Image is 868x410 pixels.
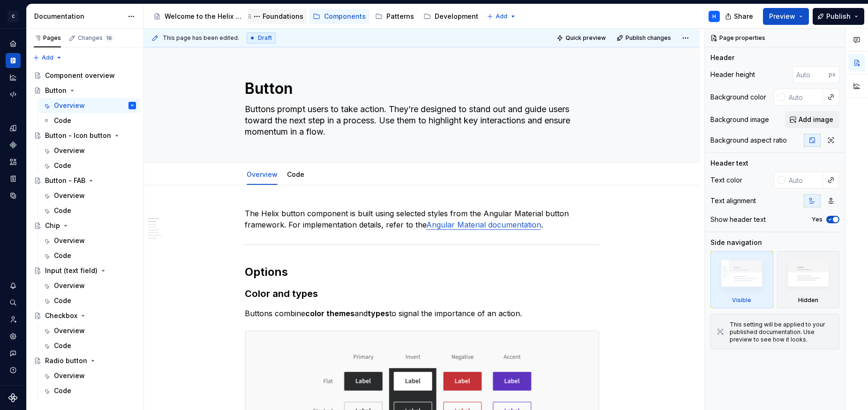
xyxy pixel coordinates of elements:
div: C [8,11,19,22]
div: Welcome to the Helix Design System [165,12,242,21]
a: Radio button [30,353,140,368]
div: Settings [6,329,21,344]
a: Documentation [6,53,21,68]
div: Visible [732,296,751,304]
strong: Color and types [245,288,318,299]
a: Components [309,9,370,24]
div: Search ⌘K [6,295,21,310]
a: Overview [39,188,140,203]
button: Publish changes [614,31,675,45]
div: Header text [710,159,748,168]
a: Code [39,158,140,173]
a: Design tokens [6,121,21,136]
a: Welcome to the Helix Design System [150,9,246,24]
a: Overview [247,170,278,178]
p: px [829,71,836,78]
a: Overview [39,278,140,293]
a: Button - Icon button [30,128,140,143]
textarea: Buttons prompt users to take action. They’re designed to stand out and guide users toward the nex... [243,102,597,139]
button: C [2,6,24,26]
span: Publish changes [626,34,671,42]
div: Page tree [150,7,482,26]
div: Button [45,86,67,95]
h2: Options [245,265,599,280]
a: Input (text field) [30,263,140,278]
strong: color themes [305,309,355,318]
button: Share [720,8,759,25]
span: Add [42,54,53,61]
a: Analytics [6,70,21,85]
div: Header [710,53,734,62]
a: Home [6,36,21,51]
div: Radio button [45,356,87,365]
div: Code [54,161,71,170]
div: Components [6,137,21,152]
div: Code [54,116,71,125]
div: Pages [34,34,61,42]
div: Checkbox [45,311,77,320]
a: Storybook stories [6,171,21,186]
div: Header height [710,70,755,79]
div: Background aspect ratio [710,136,787,145]
div: H [131,101,133,110]
div: Code [54,206,71,215]
div: Invite team [6,312,21,327]
a: Development [420,9,482,24]
div: Overview [54,371,85,380]
a: Overview [39,143,140,158]
span: Add [496,13,507,20]
div: Background image [710,115,769,124]
div: Data sources [6,188,21,203]
a: Code [39,293,140,308]
div: Patterns [386,12,414,21]
div: Chip [45,221,60,230]
a: Code automation [6,87,21,102]
div: Documentation [34,12,123,21]
span: Quick preview [566,34,606,42]
div: Code [54,341,71,350]
div: Overview [54,236,85,245]
div: Code [54,251,71,260]
button: Contact support [6,346,21,361]
a: Patterns [371,9,418,24]
button: Quick preview [554,31,610,45]
div: Overview [54,326,85,335]
a: Chip [30,218,140,233]
input: Auto [793,66,829,83]
input: Auto [785,172,823,189]
div: Code [283,164,308,184]
a: Angular Material documentation [426,220,541,229]
svg: Supernova Logo [8,393,18,402]
a: Assets [6,154,21,169]
span: Draft [258,34,272,42]
a: Code [39,203,140,218]
div: This setting will be applied to your published documentation. Use preview to see how it looks. [730,321,833,343]
div: Button - FAB [45,176,85,185]
div: Hidden [777,251,840,308]
span: This page has been edited. [163,34,239,42]
input: Auto [785,89,823,106]
div: Button - Icon button [45,131,111,140]
div: Hidden [798,296,818,304]
button: Notifications [6,278,21,293]
a: Foundations [248,9,307,24]
a: Code [287,170,304,178]
button: Add [484,10,519,23]
button: Preview [763,8,809,25]
div: Code [54,296,71,305]
div: Code [54,386,71,395]
div: Overview [54,101,85,110]
div: Overview [54,191,85,200]
button: Add [30,51,65,64]
textarea: Button [243,77,597,100]
div: Show header text [710,215,766,224]
a: Code [39,338,140,353]
button: Publish [813,8,864,25]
